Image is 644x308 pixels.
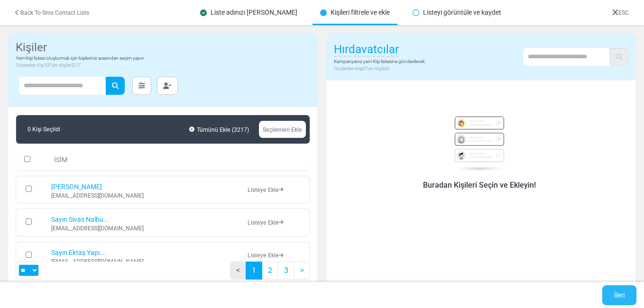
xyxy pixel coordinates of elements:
[15,9,89,16] a: Back To Sms Contact Lists
[602,285,636,305] a: İleri
[334,58,426,65] p: Kampanyanız yeni Kişi listesine gönderilecek.
[387,66,389,71] span: 0
[248,252,283,259] a: Listeye Ekle
[20,9,89,16] span: translation missing: tr.contact_list.wizard.back_to_sms_contact_lists
[51,249,107,256] a: Sayın Ektaş Yapı ...
[16,62,145,69] p: Gösterilen Kişi Tüm Kişiler
[51,226,238,231] div: [EMAIL_ADDRESS][DOMAIN_NAME]
[259,121,306,138] a: Seçilenleri Ekle
[50,152,71,167] a: İSİM
[612,9,629,16] a: ESC
[187,122,251,136] a: Tümünü Ekle ( )
[20,119,68,140] span: 0 Kişi Seçildi
[230,262,310,287] nav: Pages
[71,63,81,68] span: 3217
[16,41,145,54] h5: Kişiler
[16,54,145,62] p: Yeni Kişi listesi oluşturmak için kişileriniz arasından seçim yapın.
[51,259,238,264] div: [EMAIL_ADDRESS][DOMAIN_NAME]
[362,66,365,71] span: 0
[246,262,262,280] a: 1
[343,181,615,190] h6: Buradan Kişileri Seçin ve Ekleyin!
[294,262,310,280] a: Next
[334,65,426,72] p: Gösterilen Kişi Tüm Kişiler
[248,187,283,193] a: Listeye Ekle
[248,219,283,226] a: Listeye Ekle
[51,183,102,190] a: [PERSON_NAME]
[44,63,49,68] span: 10
[51,216,109,223] a: Sayın Sivas Nalbu...
[234,127,247,133] span: 3217
[334,43,399,57] span: Hırdavatcılar
[51,193,238,199] div: [EMAIL_ADDRESS][DOMAIN_NAME]
[262,262,278,280] a: 2
[278,262,294,280] a: 3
